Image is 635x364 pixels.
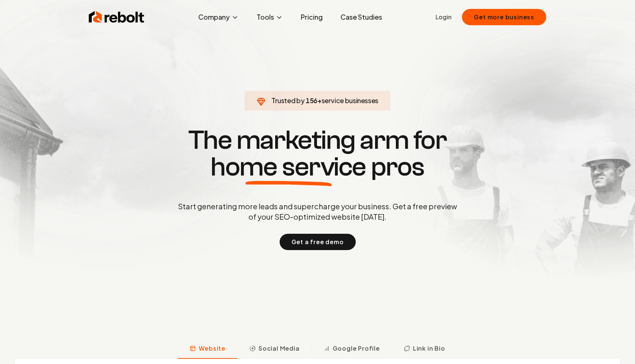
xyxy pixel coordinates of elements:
button: Google Profile [312,340,392,359]
span: Trusted by [271,96,305,105]
button: Social Media [237,340,312,359]
span: Link in Bio [413,344,445,353]
p: Start generating more leads and supercharge your business. Get a free preview of your SEO-optimiz... [176,201,459,222]
span: Social Media [258,344,300,353]
button: Website [178,340,237,359]
span: 156 [306,95,317,106]
a: Login [436,13,452,22]
button: Link in Bio [392,340,457,359]
a: Case Studies [335,10,388,24]
span: + [317,96,322,105]
button: Get a free demo [280,234,356,250]
a: Pricing [295,10,329,24]
img: Rebolt Logo [89,10,144,24]
h1: The marketing arm for pros [139,127,496,180]
button: Get more business [462,9,546,25]
span: Website [199,344,225,353]
span: home service [211,154,366,180]
span: service businesses [322,96,379,105]
button: Tools [251,10,289,24]
button: Company [192,10,245,24]
span: Google Profile [333,344,380,353]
